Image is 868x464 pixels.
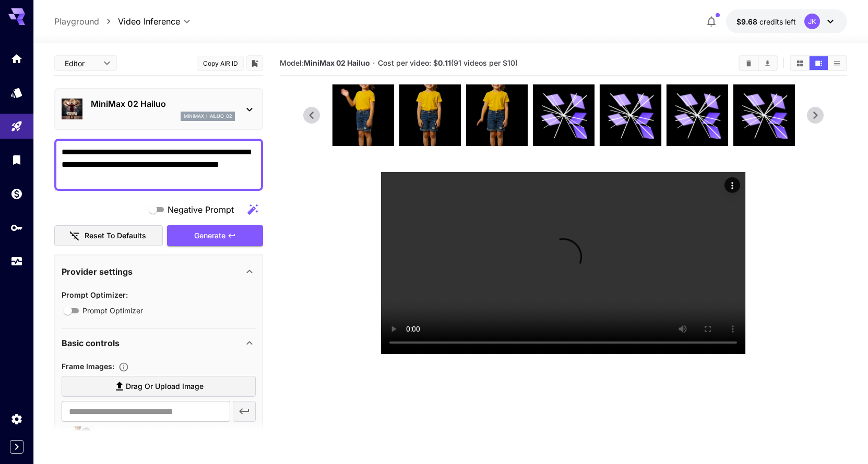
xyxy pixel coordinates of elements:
[10,440,23,454] button: Expand sidebar
[791,56,809,70] button: Show videos in grid view
[54,15,118,28] nav: breadcrumb
[194,229,225,242] span: Generate
[197,56,244,71] button: Copy AIR ID
[184,113,232,120] p: minimax_hailuo_02
[250,57,259,69] button: Add to library
[10,52,23,65] div: Home
[332,84,394,146] img: jeFwOJ9MJmE2m138DBwBAQhAAAIQgEBxBAaDQfgf6vfEMndJ840AAAAASUVORK5CYII=
[828,56,846,70] button: Show videos in list view
[10,120,23,133] div: Playground
[378,58,518,67] span: Cost per video: $ (91 videos per $10)
[399,84,461,146] img: wGYMt26e81e2QAAAABJRU5ErkJggg==
[280,58,370,67] span: Model:
[62,259,256,284] div: Provider settings
[10,86,23,99] div: Models
[62,290,128,299] span: Prompt Optimizer :
[810,56,828,70] button: Show videos in video view
[726,9,847,33] button: $9.67507JK
[736,16,796,27] div: $9.67507
[126,380,204,393] span: Drag or upload image
[758,56,777,70] button: Download All
[62,376,256,397] label: Drag or upload image
[466,84,528,146] img: P478Bn7bzMYJMSqIAAAAASUVORK5CYII=
[438,58,451,67] b: 0.11
[168,203,234,216] span: Negative Prompt
[10,221,23,234] div: API Keys
[304,58,370,67] b: MiniMax 02 Hailuo
[167,225,263,247] button: Generate
[804,14,820,29] div: JK
[62,331,256,356] div: Basic controls
[739,55,778,71] div: Clear videosDownload All
[10,255,23,268] div: Usage
[10,153,23,166] div: Library
[114,362,133,372] button: Upload frame images.
[10,187,23,200] div: Wallet
[759,17,796,26] span: credits left
[54,15,99,28] a: Playground
[724,177,740,193] div: Actions
[790,55,847,71] div: Show videos in grid viewShow videos in video viewShow videos in list view
[10,412,23,425] div: Settings
[82,305,143,316] span: Prompt Optimizer
[62,265,133,278] p: Provider settings
[373,57,375,69] p: ·
[736,17,759,26] span: $9.68
[816,414,868,464] iframe: Chat Widget
[62,337,120,349] p: Basic controls
[118,15,180,28] span: Video Inference
[65,58,97,69] span: Editor
[740,56,758,70] button: Clear videos
[91,97,235,110] p: MiniMax 02 Hailuo
[62,93,256,125] div: MiniMax 02 Hailuominimax_hailuo_02
[62,362,114,371] span: Frame Images :
[54,225,163,247] button: Reset to defaults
